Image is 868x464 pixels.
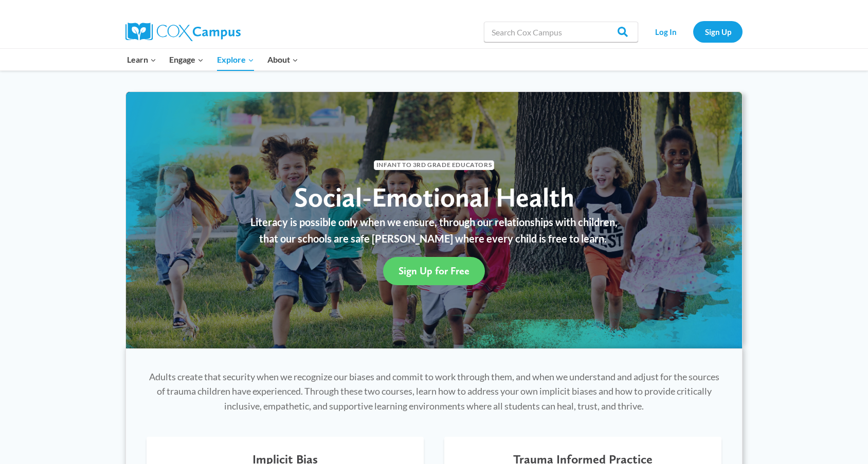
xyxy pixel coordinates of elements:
a: Log In [643,21,688,42]
span: About [267,53,298,66]
nav: Primary Navigation [120,49,304,70]
img: Cox Campus [125,23,241,41]
span: Engage [169,53,204,66]
a: Sign Up [693,21,743,42]
input: Search Cox Campus [484,22,638,42]
span: Learn [127,53,156,66]
span: Explore [217,53,254,66]
span: that our schools are safe [PERSON_NAME] where every child is free to learn. [259,232,607,245]
span: Social-Emotional Health [294,181,574,213]
nav: Secondary Navigation [643,21,743,42]
p: Adults create that security when we recognize our biases and commit to work through them, and whe... [147,369,721,414]
span: Literacy is possible only when we ensure, through our relationships with children, [250,216,618,228]
span: Infant to 3rd Grade Educators [374,160,494,170]
a: Sign Up for Free [383,257,485,285]
span: Sign Up for Free [399,265,469,277]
